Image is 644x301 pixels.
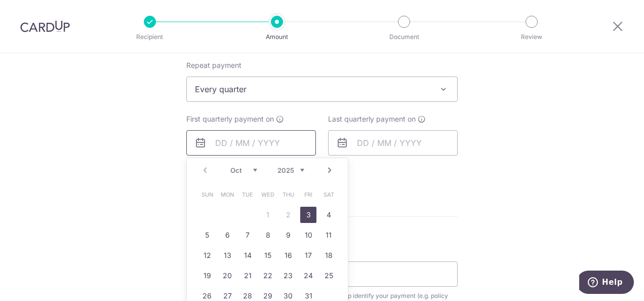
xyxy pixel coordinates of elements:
a: 13 [219,247,235,264]
span: Saturday [320,186,337,203]
span: Last quarterly payment on [328,114,416,124]
a: 7 [239,227,256,243]
a: 15 [260,247,276,264]
span: Tuesday [239,186,256,203]
a: 4 [320,207,337,223]
p: Recipient [112,32,187,42]
a: 19 [199,268,215,284]
span: Wednesday [260,186,276,203]
p: Document [367,32,441,42]
a: 20 [219,268,235,284]
a: 3 [300,207,316,223]
span: Sunday [199,186,215,203]
p: Review [494,32,569,42]
span: First quarterly payment on [186,114,274,124]
a: 12 [199,247,215,264]
a: 8 [260,227,276,243]
a: Next [324,164,336,176]
input: DD / MM / YYYY [186,130,316,156]
a: 9 [280,227,296,243]
a: 16 [280,247,296,264]
iframe: Opens a widget where you can find more information [579,271,634,296]
a: 25 [320,268,337,284]
input: DD / MM / YYYY [328,130,458,156]
a: 5 [199,227,215,243]
a: 22 [260,268,276,284]
a: 21 [239,268,256,284]
span: Thursday [280,186,296,203]
label: Repeat payment [186,60,241,70]
img: CardUp [20,20,70,32]
span: Monday [219,186,235,203]
span: Every quarter [186,77,458,102]
a: 18 [320,247,337,264]
a: 14 [239,247,256,264]
a: 11 [320,227,337,243]
span: Friday [300,186,316,203]
span: Every quarter [187,77,457,101]
a: 23 [280,268,296,284]
p: Amount [239,32,314,42]
a: 24 [300,268,316,284]
a: 6 [219,227,235,243]
a: 10 [300,227,316,243]
a: 17 [300,247,316,264]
